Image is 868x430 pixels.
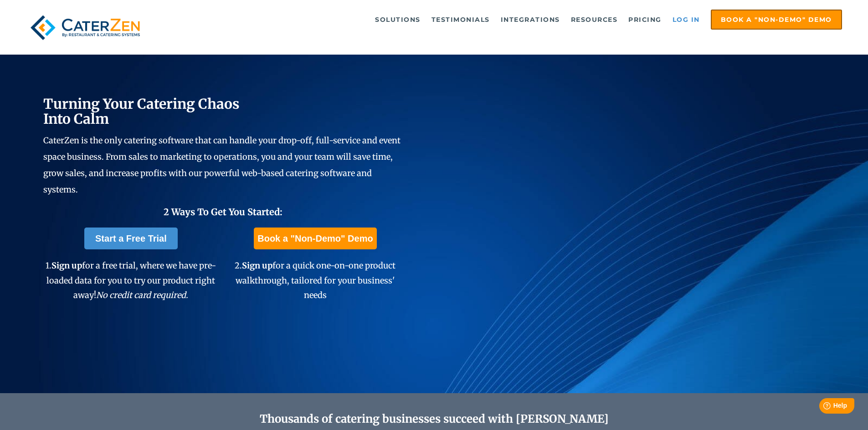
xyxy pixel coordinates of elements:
span: Turning Your Catering Chaos Into Calm [43,95,240,127]
span: 2 Ways To Get You Started: [164,206,282,218]
a: Start a Free Trial [84,228,178,249]
a: Pricing [624,10,666,29]
span: 1. for a free trial, where we have pre-loaded data for you to try our product right away! [46,260,216,300]
a: Testimonials [427,10,494,29]
a: Book a "Non-Demo" Demo [711,10,842,30]
a: Solutions [370,10,425,29]
iframe: Help widget launcher [787,395,858,420]
span: 2. for a quick one-on-one product walkthrough, tailored for your business' needs [235,260,395,300]
div: Navigation Menu [165,10,842,30]
img: caterzen [26,10,144,46]
h2: Thousands of catering businesses succeed with [PERSON_NAME] [87,413,781,426]
a: Integrations [496,10,565,29]
a: Book a "Non-Demo" Demo [254,228,376,249]
span: Sign up [242,260,272,271]
a: Resources [566,10,622,29]
a: Log in [668,10,704,29]
span: Sign up [51,260,82,271]
span: CaterZen is the only catering software that can handle your drop-off, full-service and event spac... [43,135,401,195]
em: No credit card required. [96,290,188,300]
